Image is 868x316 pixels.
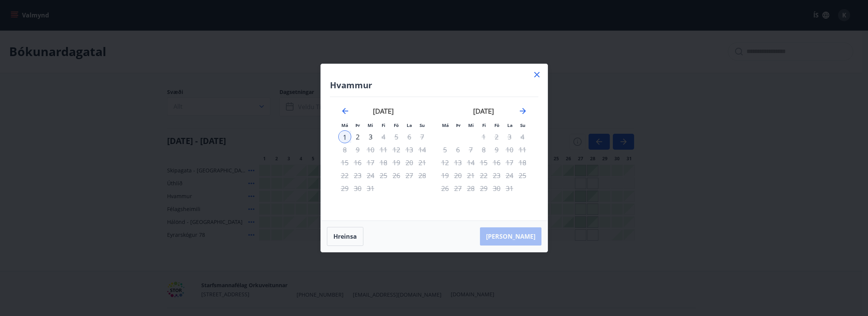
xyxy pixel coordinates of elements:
[364,182,377,195] td: Not available. miðvikudagur, 31. desember 2025
[516,169,529,182] td: Not available. sunnudagur, 25. janúar 2026
[407,122,412,128] small: La
[364,182,377,195] div: Aðeins útritun í boði
[351,182,364,195] td: Not available. þriðjudagur, 30. desember 2025
[373,106,394,116] strong: [DATE]
[416,130,429,143] td: Not available. sunnudagur, 7. desember 2025
[338,156,351,169] td: Not available. mánudagur, 15. desember 2025
[355,122,360,128] small: Þr
[503,143,516,156] td: Not available. laugardagur, 10. janúar 2026
[338,130,351,143] div: 1
[364,169,377,182] td: Not available. miðvikudagur, 24. desember 2025
[403,169,416,182] td: Not available. laugardagur, 27. desember 2025
[451,156,464,169] td: Not available. þriðjudagur, 13. janúar 2026
[403,130,416,143] td: Not available. laugardagur, 6. desember 2025
[516,143,529,156] td: Not available. sunnudagur, 11. janúar 2026
[439,169,451,182] td: Not available. mánudagur, 19. janúar 2026
[341,122,348,128] small: Má
[468,122,474,128] small: Mi
[503,156,516,169] td: Not available. laugardagur, 17. janúar 2026
[490,143,503,156] td: Not available. föstudagur, 9. janúar 2026
[327,227,363,246] button: Hreinsa
[390,169,403,182] td: Not available. föstudagur, 26. desember 2025
[377,169,390,182] td: Not available. fimmtudagur, 25. desember 2025
[364,130,377,143] div: Aðeins útritun í boði
[451,143,464,156] td: Not available. þriðjudagur, 6. janúar 2026
[439,156,451,169] td: Not available. mánudagur, 12. janúar 2026
[390,130,403,143] td: Not available. föstudagur, 5. desember 2025
[442,122,449,128] small: Má
[338,182,351,195] td: Not available. mánudagur, 29. desember 2025
[351,130,364,143] div: 2
[464,156,477,169] td: Not available. miðvikudagur, 14. janúar 2026
[439,143,451,156] td: Not available. mánudagur, 5. janúar 2026
[394,122,399,128] small: Fö
[477,130,490,143] td: Not available. fimmtudagur, 1. janúar 2026
[390,143,403,156] div: Aðeins útritun í boði
[416,156,429,169] td: Not available. sunnudagur, 21. desember 2025
[420,122,425,128] small: Su
[364,156,377,169] div: Aðeins útritun í boði
[439,182,451,195] td: Not available. mánudagur, 26. janúar 2026
[456,122,461,128] small: Þr
[464,169,477,182] td: Not available. miðvikudagur, 21. janúar 2026
[330,97,538,211] div: Calendar
[482,122,486,128] small: Fi
[403,156,416,169] td: Not available. laugardagur, 20. desember 2025
[503,169,516,182] td: Not available. laugardagur, 24. janúar 2026
[351,143,364,156] td: Not available. þriðjudagur, 9. desember 2025
[503,130,516,143] td: Not available. laugardagur, 3. janúar 2026
[464,182,477,195] td: Not available. miðvikudagur, 28. janúar 2026
[490,130,503,143] td: Not available. föstudagur, 2. janúar 2026
[494,122,499,128] small: Fö
[364,143,377,156] td: Not available. miðvikudagur, 10. desember 2025
[477,156,490,169] td: Not available. fimmtudagur, 15. janúar 2026
[368,122,373,128] small: Mi
[338,143,351,156] td: Not available. mánudagur, 8. desember 2025
[390,143,403,156] td: Not available. föstudagur, 12. desember 2025
[382,122,385,128] small: Fi
[416,169,429,182] td: Not available. sunnudagur, 28. desember 2025
[520,122,526,128] small: Su
[503,182,516,195] td: Not available. laugardagur, 31. janúar 2026
[330,79,538,91] h4: Hvammur
[477,143,490,156] td: Not available. fimmtudagur, 8. janúar 2026
[338,169,351,182] td: Not available. mánudagur, 22. desember 2025
[364,156,377,169] td: Not available. miðvikudagur, 17. desember 2025
[364,169,377,182] div: Aðeins útritun í boði
[416,143,429,156] td: Not available. sunnudagur, 14. desember 2025
[338,130,351,143] td: Selected as start date. mánudagur, 1. desember 2025
[351,156,364,169] td: Not available. þriðjudagur, 16. desember 2025
[490,156,503,169] td: Not available. föstudagur, 16. janúar 2026
[516,130,529,143] td: Not available. sunnudagur, 4. janúar 2026
[507,122,513,128] small: La
[377,130,390,143] td: Not available. fimmtudagur, 4. desember 2025
[518,106,527,116] div: Move forward to switch to the next month.
[377,143,390,156] td: Not available. fimmtudagur, 11. desember 2025
[439,143,451,156] div: Aðeins útritun í boði
[403,143,416,156] td: Not available. laugardagur, 13. desember 2025
[477,182,490,195] td: Not available. fimmtudagur, 29. janúar 2026
[364,130,377,143] td: Choose miðvikudagur, 3. desember 2025 as your check-out date. It’s available.
[473,106,494,116] strong: [DATE]
[377,156,390,169] td: Not available. fimmtudagur, 18. desember 2025
[364,143,377,156] div: Aðeins útritun í boði
[490,169,503,182] td: Not available. föstudagur, 23. janúar 2026
[477,169,490,182] td: Not available. fimmtudagur, 22. janúar 2026
[464,143,477,156] td: Not available. miðvikudagur, 7. janúar 2026
[351,169,364,182] td: Not available. þriðjudagur, 23. desember 2025
[490,182,503,195] td: Not available. föstudagur, 30. janúar 2026
[341,106,350,116] div: Move backward to switch to the previous month.
[351,130,364,143] td: Choose þriðjudagur, 2. desember 2025 as your check-out date. It’s available.
[390,156,403,169] td: Not available. föstudagur, 19. desember 2025
[451,182,464,195] td: Not available. þriðjudagur, 27. janúar 2026
[516,156,529,169] td: Not available. sunnudagur, 18. janúar 2026
[451,169,464,182] td: Not available. þriðjudagur, 20. janúar 2026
